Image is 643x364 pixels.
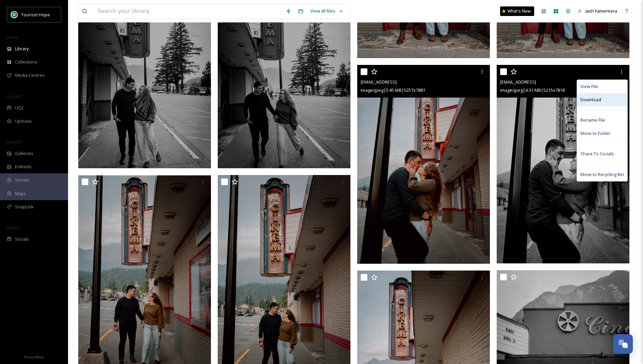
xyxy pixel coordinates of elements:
[15,150,33,157] span: Galleries
[15,59,37,65] span: Collections
[21,12,50,18] span: Tourism Hope
[500,79,536,85] span: [EMAIL_ADDRESS]
[15,177,30,183] span: Stories
[580,130,611,137] span: Move to Folder
[580,117,605,123] span: Rename File
[15,204,34,210] span: SnapLink
[580,83,598,90] span: View File
[15,163,32,170] span: Embeds
[7,140,22,145] span: WIDGETS
[94,4,282,19] input: Search your library
[500,6,534,16] a: What's New
[15,236,29,242] span: Socials
[497,65,629,263] img: ext_1758055127.635619_jjbgriffin@gmail.com-016A0123.jpg
[15,190,26,197] span: Maps
[580,171,624,178] span: Move to Recycling Bin
[500,87,565,93] span: image/jpeg | 4.31 MB | 5215 x 7818
[24,352,44,361] a: Privacy Policy
[574,4,621,18] a: Jash Famentera
[361,87,425,93] span: image/jpeg | 5.45 MB | 5257 x 7881
[7,94,21,99] span: COLLECT
[361,79,397,85] span: [EMAIL_ADDRESS]
[357,65,490,263] img: ext_1758055128.807_jjbgriffin@gmail.com-016A0132.jpg
[580,97,601,103] span: Download
[586,8,617,14] span: Jash Famentera
[15,46,29,52] span: Library
[15,105,24,111] span: UGC
[24,355,44,359] span: Privacy Policy
[11,11,18,18] img: logo.png
[7,225,20,230] span: SOCIALS
[15,118,32,124] span: Uploads
[580,151,614,157] span: Share To Socials
[15,72,45,79] span: Media Centres
[7,35,19,40] span: MEDIA
[613,334,633,354] button: Open Chat
[307,4,347,18] a: View all files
